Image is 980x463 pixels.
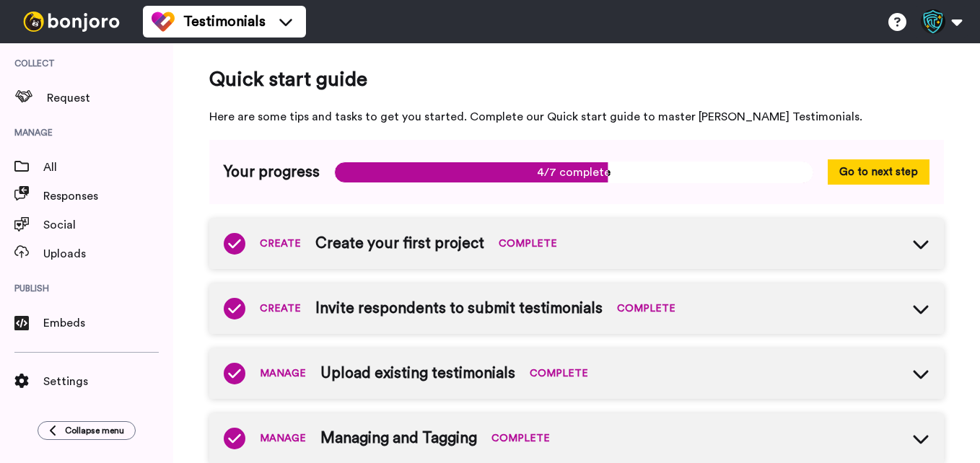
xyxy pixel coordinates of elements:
[224,162,320,183] span: Your progress
[320,363,515,384] span: Upload existing testimonials
[260,301,301,316] span: CREATE
[334,162,813,183] span: 4/7 complete
[499,237,557,251] span: COMPLETE
[209,108,944,125] span: Here are some tips and tasks to get you started. Complete our Quick start guide to master [PERSON...
[315,233,484,255] span: Create your first project
[43,245,173,263] span: Uploads
[260,366,306,381] span: MANAGE
[38,421,136,440] button: Collapse menu
[828,159,929,185] button: Go to next step
[43,314,173,332] span: Embeds
[617,301,675,316] span: COMPLETE
[65,425,124,436] span: Collapse menu
[260,431,306,446] span: MANAGE
[43,373,173,390] span: Settings
[260,237,301,251] span: CREATE
[43,216,173,234] span: Social
[183,12,266,32] span: Testimonials
[43,159,173,176] span: All
[47,89,173,107] span: Request
[315,298,603,319] span: Invite respondents to submit testimonials
[320,428,477,449] span: Managing and Tagging
[152,10,175,33] img: tm-color.svg
[17,12,126,32] img: bj-logo-header-white.svg
[491,431,550,446] span: COMPLETE
[530,366,588,381] span: COMPLETE
[43,188,173,205] span: Responses
[209,65,944,94] span: Quick start guide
